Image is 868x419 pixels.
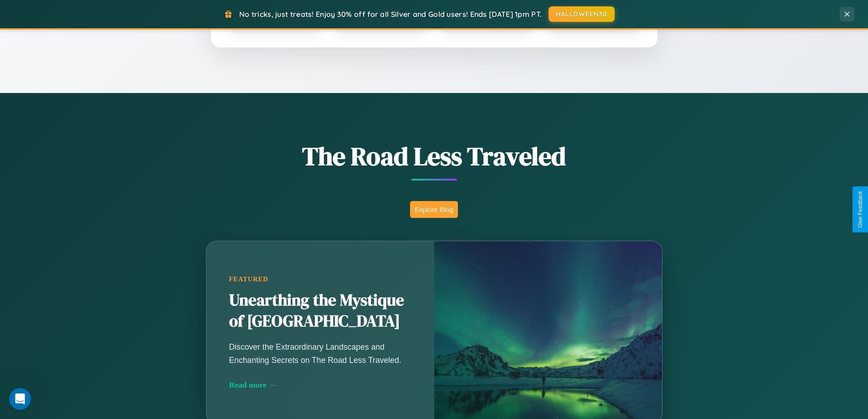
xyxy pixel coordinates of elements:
button: HALLOWEEN30 [549,6,615,22]
button: Explore Blog [410,201,458,218]
div: Featured [229,275,411,283]
span: No tricks, just treats! Enjoy 30% off for all Silver and Gold users! Ends [DATE] 1pm PT. [239,10,542,19]
p: Discover the Extraordinary Landscapes and Enchanting Secrets on The Road Less Traveled. [229,341,411,366]
h1: The Road Less Traveled [161,139,708,174]
div: Give Feedback [857,191,863,228]
div: Read more → [229,380,411,390]
iframe: Intercom live chat [9,388,31,410]
h2: Unearthing the Mystique of [GEOGRAPHIC_DATA] [229,290,411,332]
